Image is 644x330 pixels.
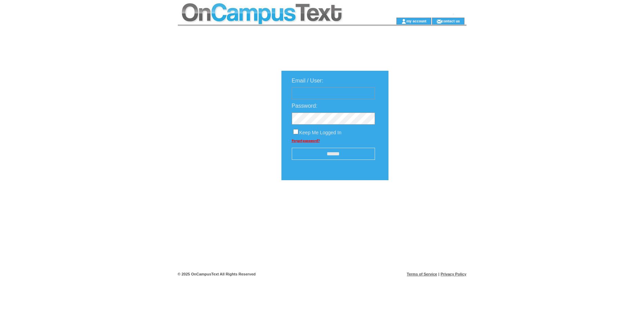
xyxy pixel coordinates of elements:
[292,103,318,109] span: Password:
[438,272,439,276] span: |
[292,78,324,84] span: Email / User:
[442,19,460,23] a: contact us
[178,272,256,276] span: © 2025 OnCampusText All Rights Reserved
[441,272,467,276] a: Privacy Policy
[408,197,443,206] img: transparent.png
[299,130,342,135] span: Keep Me Logged In
[407,272,437,276] a: Terms of Service
[406,19,426,23] a: my account
[292,139,320,143] a: Forgot password?
[436,19,442,24] img: contact_us_icon.gif
[401,19,406,24] img: account_icon.gif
